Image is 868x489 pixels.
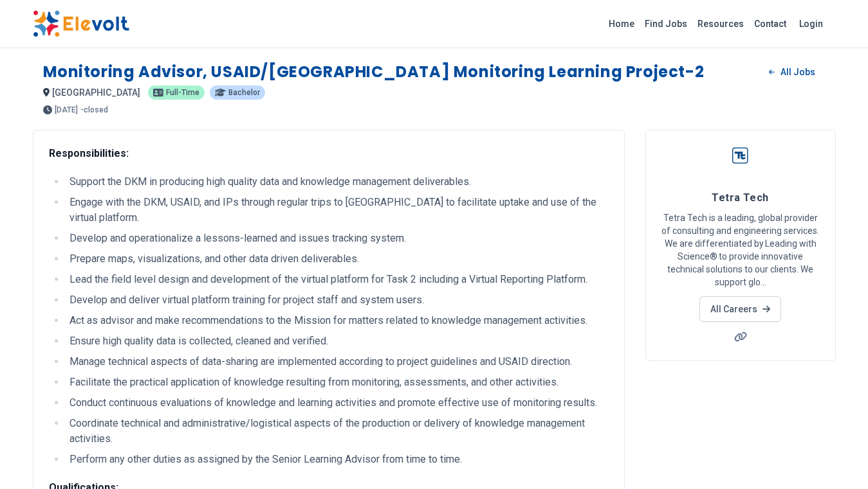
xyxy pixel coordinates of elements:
[52,87,140,98] span: [GEOGRAPHIC_DATA]
[66,231,609,246] li: Develop and operationalize a lessons-learned and issues tracking system.
[55,106,78,114] span: [DATE]
[66,313,609,328] li: Act as advisor and make recommendations to the Mission for matters related to knowledge managemen...
[791,11,831,37] a: Login
[725,146,757,178] img: Tetra Tech
[166,89,199,96] span: full-time
[692,13,749,34] a: Resources
[66,416,609,447] li: Coordinate technical and administrative/logistical aspects of the production or delivery of knowl...
[66,395,609,411] li: Conduct continuous evaluations of knowledge and learning activities and promote effective use of ...
[749,13,791,34] a: Contact
[49,147,129,159] strong: Responsibilities:
[661,211,820,289] p: Tetra Tech is a leading, global provider of consulting and engineering services. We are different...
[759,62,825,82] a: All Jobs
[66,272,609,287] li: Lead the field level design and development of the virtual platform for Task 2 including a Virtua...
[66,452,609,467] li: Perform any other duties as assigned by the Senior Learning Advisor from time to time.
[640,13,692,34] a: Find Jobs
[604,13,640,34] a: Home
[66,251,609,267] li: Prepare maps, visualizations, and other data driven deliverables.
[712,191,769,204] span: Tetra Tech
[43,62,705,82] h1: Monitoring Advisor, USAID/[GEOGRAPHIC_DATA] Monitoring Learning Project-2
[66,354,609,369] li: Manage technical aspects of data-sharing are implemented according to project guidelines and USAI...
[66,174,609,190] li: Support the DKM in producing high quality data and knowledge management deliverables.
[699,296,781,322] a: All Careers
[66,333,609,349] li: Ensure high quality data is collected, cleaned and verified.
[66,375,609,390] li: Facilitate the practical application of knowledge resulting from monitoring, assessments, and oth...
[66,195,609,226] li: Engage with the DKM, USAID, and IPs through regular trips to [GEOGRAPHIC_DATA] to facilitate upta...
[33,10,129,37] img: Elevolt
[66,292,609,308] li: Develop and deliver virtual platform training for project staff and system users.
[80,106,108,114] p: - closed
[228,89,260,96] span: bachelor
